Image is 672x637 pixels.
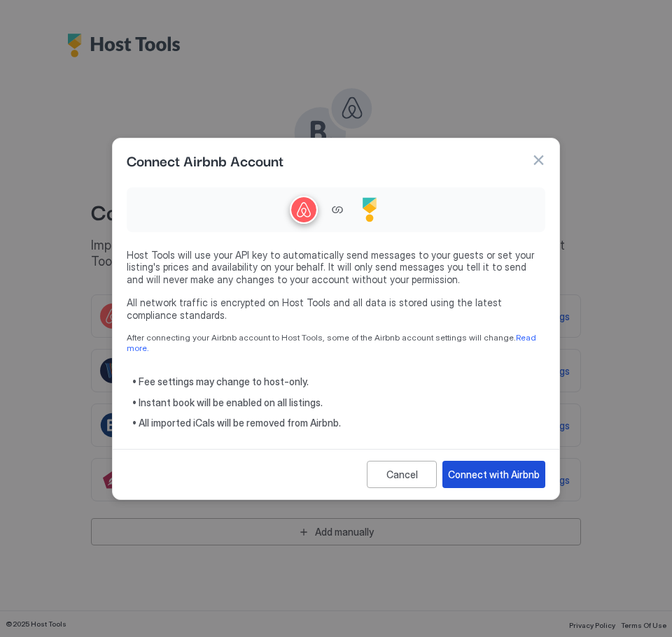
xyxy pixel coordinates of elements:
[367,461,437,488] button: Cancel
[127,332,538,353] a: Read more.
[132,375,545,388] span: • Fee settings may change to host-only.
[386,467,418,482] div: Cancel
[442,461,545,488] button: Connect with Airbnb
[14,589,48,623] iframe: Intercom live chat
[127,296,545,321] span: All network traffic is encrypted on Host Tools and all data is stored using the latest compliance...
[132,417,545,429] span: • All imported iCals will be removed from Airbnb.
[132,396,545,409] span: • Instant book will be enabled on all listings.
[127,332,545,353] span: After connecting your Airbnb account to Host Tools, some of the Airbnb account settings will change.
[127,249,545,286] span: Host Tools will use your API key to automatically send messages to your guests or set your listin...
[127,150,283,171] span: Connect Airbnb Account
[448,467,540,482] div: Connect with Airbnb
